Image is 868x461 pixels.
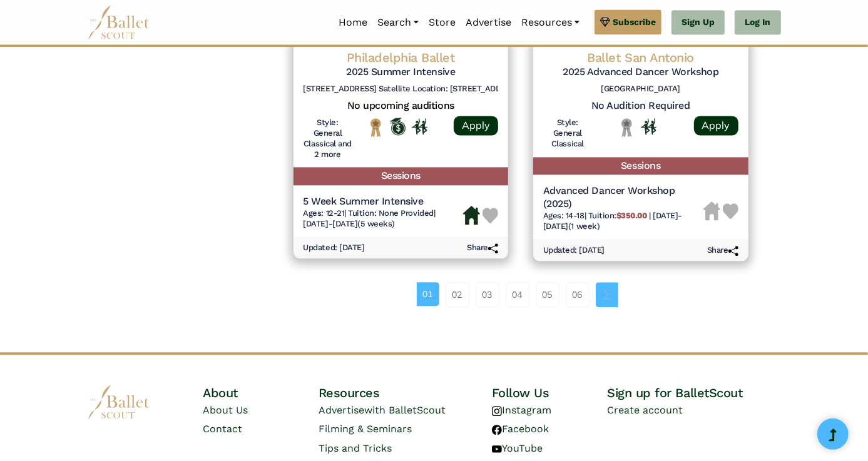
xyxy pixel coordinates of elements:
[446,282,469,307] a: 02
[319,423,412,435] a: Filming & Seminars
[483,208,498,223] img: Heart
[506,282,529,307] a: 04
[735,10,780,35] a: Log In
[467,243,498,253] h6: Share
[543,245,605,256] h6: Updated: [DATE]
[304,84,499,94] h6: [STREET_ADDRESS] Satellite Location: [STREET_ADDRESS]
[492,442,543,454] a: YouTube
[372,9,424,36] a: Search
[492,444,502,454] img: youtube logo
[424,9,461,36] a: Store
[492,385,608,401] h4: Follow Us
[417,282,625,307] nav: Page navigation example
[607,404,683,416] a: Create account
[492,406,502,416] img: instagram logo
[348,208,433,218] span: Tuition: None Provided
[304,243,365,253] h6: Updated: [DATE]
[88,385,150,419] img: logo
[543,118,592,149] h6: Style: General Classical
[492,425,502,435] img: facebook logo
[319,404,446,416] a: Advertisewith BalletScout
[723,203,738,219] img: Heart
[543,211,682,231] span: [DATE]-[DATE] (1 week)
[613,15,656,29] span: Subscribe
[417,282,439,306] a: 01
[543,66,738,79] h5: 2025 Advanced Dancer Workshop
[412,118,427,134] img: In Person
[543,99,738,113] h5: No Audition Required
[304,219,395,228] span: [DATE]-[DATE] (5 weeks)
[454,116,498,135] a: Apply
[492,423,549,435] a: Facebook
[304,208,345,218] span: Ages: 12-21
[703,201,720,220] img: Housing Unavailable
[203,385,319,401] h4: About
[607,385,780,401] h4: Sign up for BalletScout
[334,9,372,36] a: Home
[641,118,656,134] img: In Person
[368,118,384,137] img: National
[533,157,748,175] h5: Sessions
[543,211,703,232] h6: | |
[595,9,661,34] a: Subscribe
[588,211,649,220] span: Tuition:
[364,404,446,416] span: with BalletScout
[304,66,499,79] h5: 2025 Summer Intensive
[461,9,516,36] a: Advertise
[304,49,499,66] h4: Philadelphia Ballet
[319,442,392,454] a: Tips and Tricks
[304,99,499,113] h5: No upcoming auditions
[616,211,647,220] b: $350.00
[463,206,480,225] img: Housing Available
[203,404,248,416] a: About Us
[543,49,738,66] h4: Ballet San Antonio
[566,282,590,307] a: 06
[516,9,585,36] a: Resources
[543,84,738,94] h6: [GEOGRAPHIC_DATA]
[671,10,725,35] a: Sign Up
[294,167,509,185] h5: Sessions
[707,245,738,256] h6: Share
[203,423,242,435] a: Contact
[476,282,499,307] a: 03
[390,118,406,135] img: Offers Scholarship
[694,116,738,135] a: Apply
[543,211,585,220] span: Ages: 14-18
[536,282,559,307] a: 05
[304,208,464,230] h6: | |
[543,185,703,211] h5: Advanced Dancer Workshop (2025)
[319,385,492,401] h4: Resources
[492,404,551,416] a: Instagram
[304,195,464,208] h5: 5 Week Summer Intensive
[600,15,610,29] img: gem.svg
[304,118,352,160] h6: Style: General Classical and 2 more
[619,118,635,137] img: Local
